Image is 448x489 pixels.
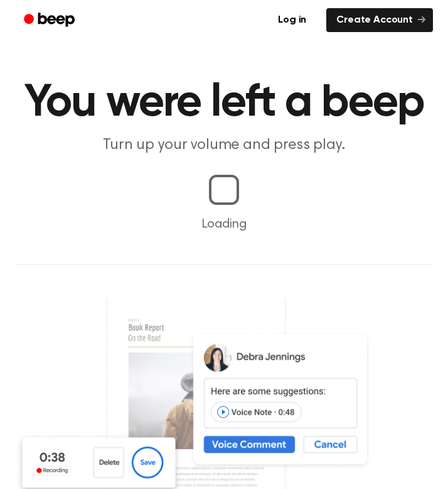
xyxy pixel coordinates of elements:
p: Turn up your volume and press play. [15,136,433,155]
p: Loading [15,215,433,234]
a: Create Account [326,8,433,32]
a: Log in [265,6,319,35]
a: Beep [15,8,86,33]
h1: You were left a beep [15,80,433,126]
